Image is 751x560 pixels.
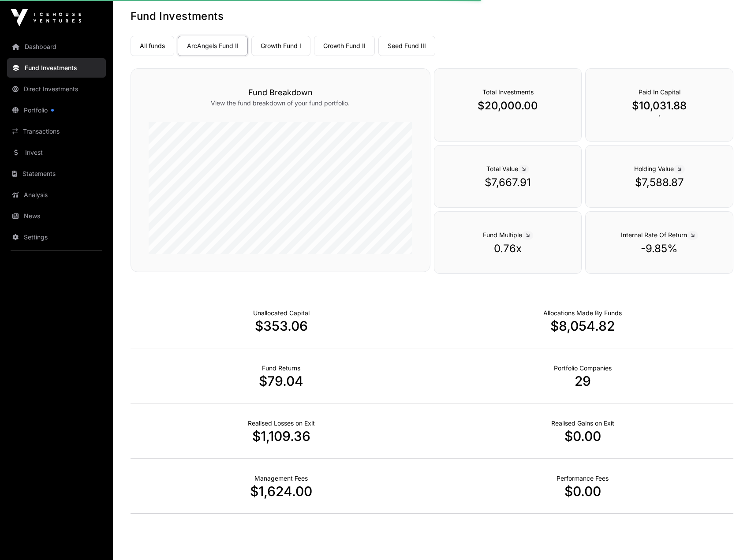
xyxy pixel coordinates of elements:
[131,373,432,389] p: $79.04
[7,228,106,247] a: Settings
[543,309,622,317] p: Capital Deployed Into Companies
[7,164,106,183] a: Statements
[131,483,432,499] p: $1,624.00
[251,36,310,56] a: Growth Fund I
[585,68,733,142] div: `
[131,9,733,23] h1: Fund Investments
[639,88,680,96] span: Paid In Capital
[432,373,734,389] p: 29
[178,36,248,56] a: ArcAngels Fund II
[149,86,412,99] h3: Fund Breakdown
[452,175,564,190] p: $7,667.91
[486,165,529,172] span: Total Value
[603,242,715,256] p: -9.85%
[131,428,432,444] p: $1,109.36
[378,36,435,56] a: Seed Fund III
[557,474,609,483] p: Fund Performance Fees (Carry) incurred to date
[7,206,106,226] a: News
[432,318,734,334] p: $8,054.82
[11,9,81,26] img: Icehouse Ventures Logo
[452,99,564,113] p: $20,000.00
[7,58,106,78] a: Fund Investments
[482,88,534,96] span: Total Investments
[7,37,106,56] a: Dashboard
[603,99,715,113] p: $10,031.88
[452,242,564,256] p: 0.76x
[634,165,685,172] span: Holding Value
[262,364,300,373] p: Realised Returns from Funds
[254,474,308,483] p: Fund Management Fees incurred to date
[7,185,106,205] a: Analysis
[7,101,106,120] a: Portfolio
[603,175,715,190] p: $7,588.87
[7,143,106,162] a: Invest
[554,364,612,373] p: Number of Companies Deployed Into
[621,231,698,239] span: Internal Rate Of Return
[131,36,174,56] a: All funds
[248,419,315,428] p: Net Realised on Negative Exits
[131,318,432,334] p: $353.06
[432,428,734,444] p: $0.00
[707,518,751,560] iframe: Chat Widget
[551,419,614,428] p: Net Realised on Positive Exits
[7,79,106,99] a: Direct Investments
[314,36,375,56] a: Growth Fund II
[149,99,412,108] p: View the fund breakdown of your fund portfolio.
[483,231,533,239] span: Fund Multiple
[432,483,734,499] p: $0.00
[7,122,106,141] a: Transactions
[253,309,310,317] p: Cash not yet allocated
